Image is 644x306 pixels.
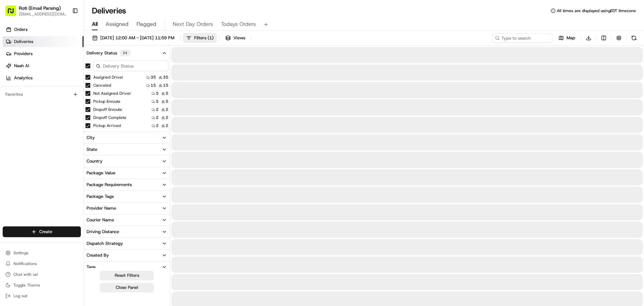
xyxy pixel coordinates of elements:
[54,95,110,107] a: 💻API Documentation
[557,8,636,13] span: All times are displayed using EDT timezone
[93,123,121,128] label: Pickup Arrived
[84,47,170,59] button: Delivery Status34
[14,63,29,69] span: Nash AI
[84,214,170,226] button: Courier Name
[629,33,639,43] button: Refresh
[221,20,256,28] span: Todays Orders
[87,182,132,188] div: Package Requirements
[3,270,81,279] button: Chat with us!
[87,170,115,176] div: Package Value
[7,7,20,20] img: Nash
[87,241,123,247] div: Dispatch Strategy
[93,99,120,104] label: Pickup Enroute
[555,33,578,43] button: Map
[13,261,37,266] span: Notifications
[14,39,33,45] span: Deliveries
[93,75,123,80] label: Assigned Driver
[3,291,81,301] button: Log out
[3,24,84,35] a: Orders
[151,83,156,88] span: 15
[13,282,40,288] span: Toggle Theme
[87,217,114,223] div: Courier Name
[84,226,170,237] button: Driving Distance
[137,20,156,28] span: Flagged
[166,115,168,120] span: 2
[3,89,81,100] div: Favorites
[92,20,98,28] span: All
[106,20,128,28] span: Assigned
[47,114,81,119] a: Powered byPylon
[23,64,110,71] div: Start new chat
[3,36,84,47] a: Deliveries
[14,75,33,81] span: Analytics
[163,83,168,88] span: 15
[23,71,85,76] div: We're available if you need us!
[67,114,81,119] span: Pylon
[87,135,95,141] div: City
[84,261,170,273] button: Tags
[93,115,126,120] label: Dropoff Complete
[84,191,170,202] button: Package Tags
[13,293,27,299] span: Log out
[19,11,67,17] button: [EMAIL_ADDRESS][DOMAIN_NAME]
[3,226,81,237] button: Create
[84,250,170,261] button: Created By
[156,107,159,112] span: 2
[13,97,51,104] span: Knowledge Base
[84,167,170,179] button: Package Value
[87,158,103,164] div: Country
[63,97,108,104] span: API Documentation
[7,27,122,38] p: Welcome 👋
[3,3,69,19] button: Roti (Email Parsing)[EMAIL_ADDRESS][DOMAIN_NAME]
[156,123,159,128] span: 2
[100,271,154,280] button: Reset Filters
[84,144,170,155] button: State
[93,107,122,112] label: Dropoff Enroute
[87,264,96,270] div: Tags
[87,146,97,152] div: State
[3,60,84,71] a: Nash AI
[120,50,130,56] div: 34
[39,229,52,235] span: Create
[3,48,84,59] a: Providers
[84,238,170,249] button: Dispatch Strategy
[84,179,170,190] button: Package Requirements
[163,75,168,80] span: 35
[222,33,248,43] button: Views
[4,95,54,107] a: 📗Knowledge Base
[156,99,159,104] span: 5
[92,5,126,16] h1: Deliveries
[208,35,214,41] span: ( 1 )
[233,35,245,41] span: Views
[84,156,170,167] button: Country
[166,123,168,128] span: 2
[166,91,168,96] span: 5
[57,98,62,103] div: 💻
[3,248,81,258] button: Settings
[156,115,159,120] span: 2
[17,43,111,50] input: Clear
[166,99,168,104] span: 5
[3,280,81,290] button: Toggle Theme
[151,75,156,80] span: 35
[7,64,19,76] img: 1736555255976-a54dd68f-1ca7-489b-9aae-adbdc363a1c4
[19,5,61,11] button: Roti (Email Parsing)
[183,33,217,43] button: Filters(1)
[84,132,170,143] button: City
[100,283,154,292] button: Close Panel
[194,35,214,41] span: Filters
[156,91,159,96] span: 5
[87,229,119,235] div: Driving Distance
[14,27,28,33] span: Orders
[84,203,170,214] button: Provider Name
[87,50,130,56] div: Delivery Status
[87,252,109,258] div: Created By
[87,205,116,211] div: Provider Name
[89,33,177,43] button: [DATE] 12:00 AM - [DATE] 11:59 PM
[100,35,174,41] span: [DATE] 12:00 AM - [DATE] 11:59 PM
[87,193,114,200] div: Package Tags
[3,73,84,83] a: Analytics
[13,250,29,256] span: Settings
